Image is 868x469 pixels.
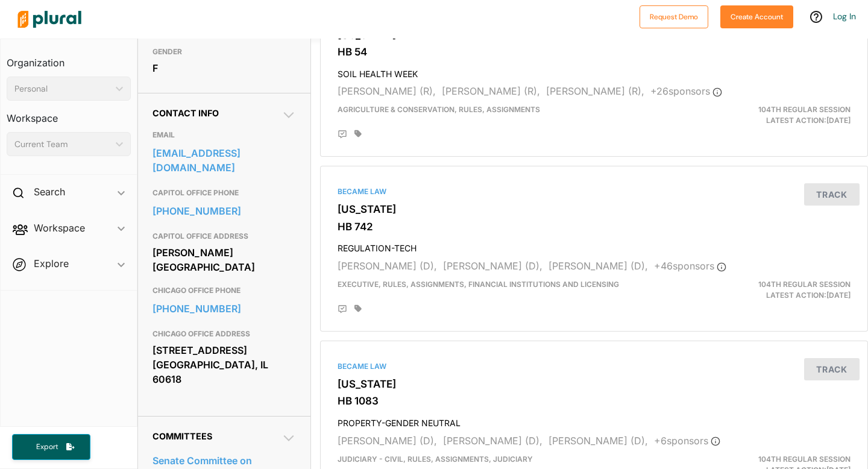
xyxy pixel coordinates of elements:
[12,434,90,460] button: Export
[7,101,131,127] h3: Workspace
[338,412,851,429] h4: PROPERTY-GENDER NEUTRAL
[758,455,851,464] span: 104th Regular Session
[442,85,540,97] span: [PERSON_NAME] (R),
[338,238,851,254] h4: REGULATION-TECH
[338,378,851,390] h3: [US_STATE]
[28,442,66,452] span: Export
[758,105,851,114] span: 104th Regular Session
[338,395,851,407] h3: HB 1083
[153,229,296,244] h3: CAPITOL OFFICE ADDRESS
[682,104,860,126] div: Latest Action: [DATE]
[549,260,648,272] span: [PERSON_NAME] (D),
[153,341,296,388] div: [STREET_ADDRESS] [GEOGRAPHIC_DATA], IL 60618
[443,260,542,272] span: [PERSON_NAME] (D),
[153,186,296,200] h3: CAPITOL OFFICE PHONE
[720,10,793,22] a: Create Account
[640,5,708,28] button: Request Demo
[338,105,540,114] span: Agriculture & Conservation, Rules, Assignments
[153,108,219,118] span: Contact Info
[7,45,131,72] h3: Organization
[153,327,296,341] h3: CHICAGO OFFICE ADDRESS
[443,435,542,447] span: [PERSON_NAME] (D),
[338,435,437,447] span: [PERSON_NAME] (D),
[338,85,436,97] span: [PERSON_NAME] (R),
[338,280,619,289] span: Executive, Rules, Assignments, Financial Institutions and Licensing
[720,5,793,28] button: Create Account
[153,128,296,142] h3: EMAIL
[654,435,720,447] span: + 6 sponsor s
[354,304,362,313] div: Add tags
[549,435,648,447] span: [PERSON_NAME] (D),
[338,304,347,314] div: Add Position Statement
[804,358,860,380] button: Track
[34,185,65,198] h2: Search
[14,83,111,95] div: Personal
[153,300,296,318] a: [PHONE_NUMBER]
[153,244,296,276] div: [PERSON_NAME][GEOGRAPHIC_DATA]
[338,361,851,372] div: Became Law
[153,283,296,298] h3: CHICAGO OFFICE PHONE
[338,221,851,233] h3: HB 742
[338,260,437,272] span: [PERSON_NAME] (D),
[640,10,708,22] a: Request Demo
[682,279,860,301] div: Latest Action: [DATE]
[354,130,362,138] div: Add tags
[338,130,347,139] div: Add Position Statement
[804,183,860,206] button: Track
[650,85,722,97] span: + 26 sponsor s
[546,85,644,97] span: [PERSON_NAME] (R),
[338,63,851,80] h4: SOIL HEALTH WEEK
[833,11,856,22] a: Log In
[153,431,212,441] span: Committees
[338,455,533,464] span: Judiciary - Civil, Rules, Assignments, Judiciary
[758,280,851,289] span: 104th Regular Session
[153,59,296,77] div: F
[153,202,296,220] a: [PHONE_NUMBER]
[338,46,851,58] h3: HB 54
[654,260,726,272] span: + 46 sponsor s
[338,203,851,215] h3: [US_STATE]
[153,144,296,177] a: [EMAIL_ADDRESS][DOMAIN_NAME]
[338,186,851,197] div: Became Law
[14,138,111,151] div: Current Team
[153,45,296,59] h3: GENDER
